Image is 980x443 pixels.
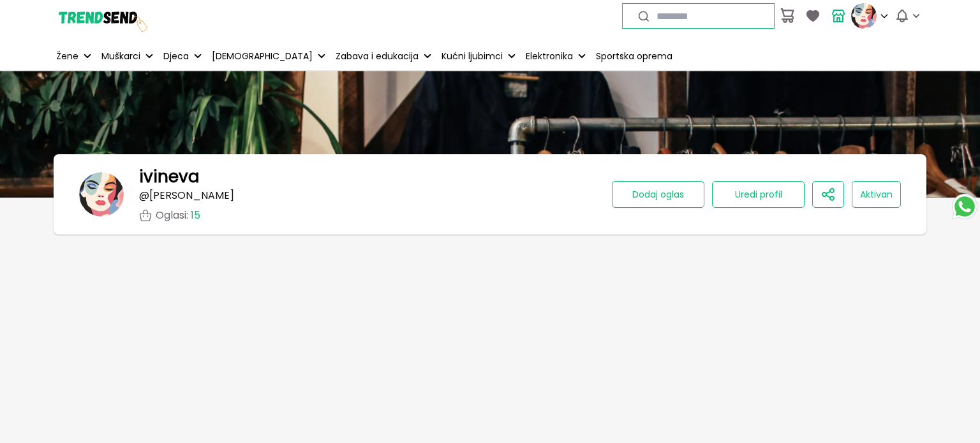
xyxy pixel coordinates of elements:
[523,42,588,70] button: Elektronika
[101,50,140,63] p: Muškarci
[54,42,94,70] button: Žene
[336,50,419,63] p: Zabava i edukacija
[593,42,675,70] a: Sportska oprema
[56,50,78,63] p: Žene
[612,181,704,208] button: Dodaj oglas
[139,167,199,186] h1: ivineva
[333,42,434,70] button: Zabava i edukacija
[632,188,684,201] span: Dodaj oglas
[139,190,234,201] p: @ [PERSON_NAME]
[526,50,573,63] p: Elektronika
[99,42,156,70] button: Muškarci
[161,42,204,70] button: Djeca
[209,42,328,70] button: [DEMOGRAPHIC_DATA]
[851,3,877,29] img: profile picture
[163,50,189,63] p: Djeca
[439,42,518,70] button: Kućni ljubimci
[712,181,805,208] button: Uredi profil
[212,50,313,63] p: [DEMOGRAPHIC_DATA]
[852,181,901,208] button: Aktivan
[156,210,200,221] p: Oglasi :
[442,50,503,63] p: Kućni ljubimci
[191,208,200,222] span: 15
[79,172,124,217] img: banner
